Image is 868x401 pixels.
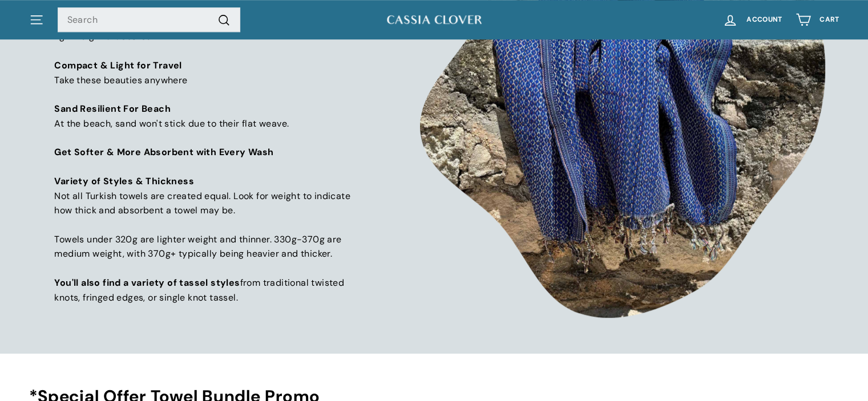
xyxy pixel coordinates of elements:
p: Not all Turkish towels are created equal. Look for weight to indicate how thick and absorbent a t... [54,174,357,218]
p: from traditional twisted knots, fringed edges, or single knot tassel. [54,276,357,305]
strong: Compact & Light for Travel [54,59,181,71]
input: Search [58,7,240,33]
strong: Variety of Styles & Thickness [54,175,194,187]
p: Take these beauties anywhere [54,58,357,87]
p: Towels under 320g are lighter weight and thinner. 330g-370g are medium weight, with 370g+ typical... [54,232,357,261]
span: Cart [819,16,839,23]
strong: Sand Resilient For Beach [54,103,171,115]
strong: Get Softer & More Absorbent with Every Wash [54,146,273,158]
a: Account [716,3,789,37]
span: Account [746,16,782,23]
a: Cart [789,3,846,37]
p: At the beach, sand won't stick due to their flat weave. [54,102,357,131]
strong: You'll also find a variety of tassel styles [54,277,240,289]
